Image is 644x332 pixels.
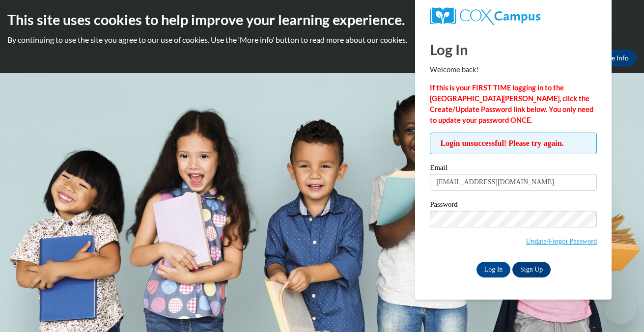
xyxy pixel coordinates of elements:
a: Sign Up [512,262,551,277]
label: Email [430,164,597,174]
label: Password [430,201,597,211]
strong: If this is your FIRST TIME logging in to the [GEOGRAPHIC_DATA][PERSON_NAME], click the Create/Upd... [430,83,593,124]
span: Login unsuccessful! Please try again. [430,133,597,154]
a: More Info [590,50,637,66]
a: Update/Forgot Password [526,237,597,245]
iframe: Button to launch messaging window [605,293,636,324]
h2: This site uses cookies to help improve your learning experience. [7,10,637,29]
img: COX Campus [430,7,540,25]
p: Welcome back! [430,64,597,75]
a: COX Campus [430,7,597,25]
input: Log In [476,262,511,277]
p: By continuing to use the site you agree to our use of cookies. Use the ‘More info’ button to read... [7,34,637,45]
h1: Log In [430,39,597,59]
